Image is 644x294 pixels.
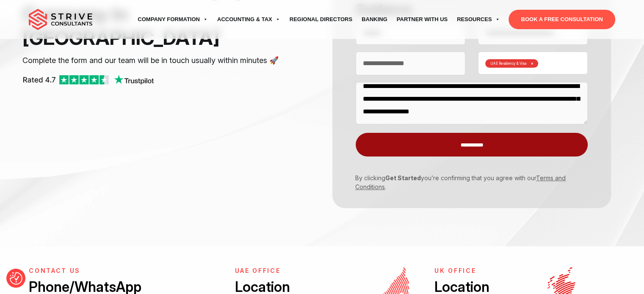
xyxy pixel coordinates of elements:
img: Revisit consent button [10,272,22,285]
a: Terms and Conditions [355,174,566,190]
p: By clicking you’re confirming that you agree with our . [349,173,581,191]
a: Regional Directors [285,8,357,31]
a: Banking [357,8,392,31]
span: UAE Residency & Visa [490,62,527,65]
strong: Get Started [385,174,421,181]
h6: CONTACT US [29,267,216,275]
a: Company Formation [133,8,213,31]
img: main-logo.svg [29,9,92,30]
button: Remove UAE Residency & Visa [531,62,533,65]
a: Resources [452,8,504,31]
h6: UK Office [434,267,515,275]
button: Consent Preferences [10,272,22,285]
a: BOOK A FREE CONSULTATION [509,10,615,29]
p: Complete the form and our team will be in touch usually within minutes 🚀 [22,54,280,67]
a: Partner with Us [392,8,452,31]
h6: UAE OFFICE [235,267,316,275]
a: Accounting & Tax [213,8,285,31]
